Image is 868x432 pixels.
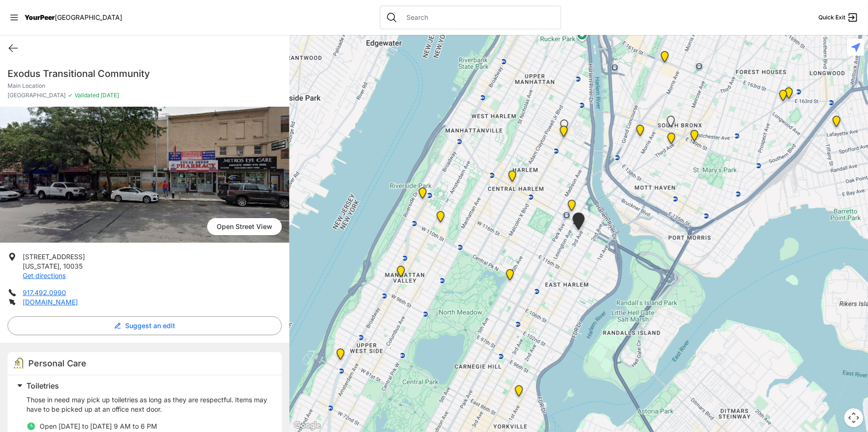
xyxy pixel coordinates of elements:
div: East Harlem Drop-in Center [566,200,578,215]
span: , [59,262,61,270]
a: Quick Exit [818,12,859,23]
span: ✓ [67,92,73,99]
p: Main Location [8,82,282,90]
div: South Bronx NeON Works [659,51,671,66]
div: Resource Center of Community Development [783,87,795,102]
span: Suggest an edit [125,321,175,330]
span: YourPeer [25,13,55,21]
span: Open Street View [207,218,282,235]
div: Sunrise DYCD Youth Drop-in Center - Closed [665,116,677,131]
a: Get directions [23,271,66,280]
div: Uptown/Harlem DYCD Youth Drop-in Center [506,170,518,186]
div: Manhattan [395,266,407,281]
p: Those in need may pick up toiletries as long as they are respectful. Items may have to be picked ... [26,395,270,414]
button: Suggest an edit [8,316,282,335]
div: Manhattan [504,269,516,284]
span: 10035 [63,262,83,270]
a: YourPeer[GEOGRAPHIC_DATA] [25,15,122,20]
img: Google [292,420,323,432]
span: Toiletries [26,381,59,390]
span: [STREET_ADDRESS] [23,253,85,261]
input: Search [401,13,555,22]
span: [GEOGRAPHIC_DATA] [55,13,122,21]
div: The Bronx Pride Center [689,130,700,145]
span: [US_STATE] [23,262,59,270]
button: Map camera controls [844,408,863,427]
div: Avenue Church [513,385,525,400]
span: [DATE] [99,92,119,99]
span: Personal Care [28,358,86,368]
span: Validated [75,92,99,99]
span: [GEOGRAPHIC_DATA] [8,92,66,99]
h1: Exodus Transitional Community [8,67,282,80]
div: The Cathedral Church of St. John the Divine [435,211,447,226]
a: 917.492.0990 [23,288,66,296]
div: Main Location [571,212,587,234]
a: Open this area in Google Maps (opens a new window) [292,420,323,432]
div: Pathways Adult Drop-In Program [335,348,346,364]
span: Quick Exit [818,14,845,21]
div: East Harlem (Salvation Army) [558,119,570,135]
div: Living Room 24-Hour Drop-In Center [831,116,843,131]
div: Harm Reduction Center [634,125,646,140]
div: Outside East Harlem Salvation Army [558,126,570,141]
a: [DOMAIN_NAME] [23,298,78,306]
span: Open [DATE] to [DATE] 9 AM to 6 PM [40,422,157,430]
